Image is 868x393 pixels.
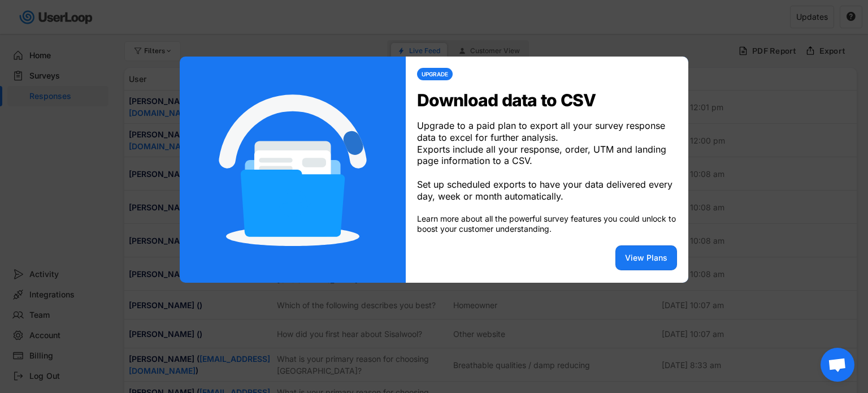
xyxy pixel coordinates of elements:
[821,348,854,382] div: Open chat
[417,120,677,202] div: Upgrade to a paid plan to export all your survey response data to excel for further analysis. Exp...
[417,214,677,234] div: Learn more about all the powerful survey features you could unlock to boost your customer underst...
[417,92,677,109] div: Download data to CSV
[422,71,448,77] div: UPGRADE
[615,245,677,270] button: View Plans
